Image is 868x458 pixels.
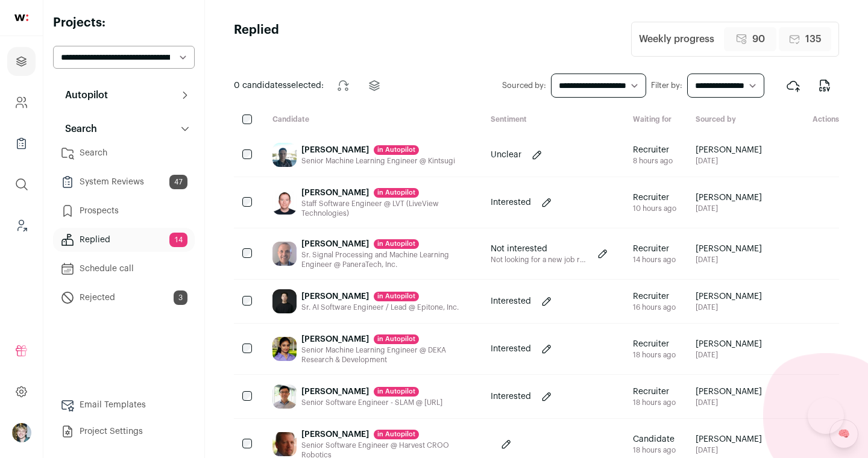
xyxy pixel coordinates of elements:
a: Search [53,141,195,165]
span: [DATE] [696,350,762,360]
img: 611ee8e14fd66055330794571077e65e26f7225e9f11972d3a537ab5949b9895.jpg [272,190,297,215]
img: 55da9b8e2c975b798277b8aeddbdcb6fab8307ef3ec87d78267a2eab47fd1262.jpg [272,143,297,167]
div: in Autopilot [374,145,419,155]
p: Not looking for a new job right now [491,255,587,265]
span: selected: [234,80,324,92]
span: Recruiter [633,338,676,350]
img: 6494470-medium_jpg [12,423,31,442]
div: 8 hours ago [633,156,673,166]
span: Recruiter [633,243,676,255]
div: 18 hours ago [633,350,676,360]
div: [PERSON_NAME] [301,386,442,398]
p: Autopilot [58,88,108,102]
p: Interested [491,391,531,403]
span: 14 [169,233,187,247]
div: in Autopilot [374,334,419,344]
img: 09d1692fe69f3cdde59bd558c246f0a3efa747017d1a53a96067f5a7165911b9.jpg [272,384,297,409]
span: 0 candidates [234,81,287,90]
p: Unclear [491,149,521,161]
button: Autopilot [53,83,195,107]
img: dbbe43aab17970205e156e0abd378372453f894cc7d76642449995711edbced3.jpg [272,337,297,361]
div: [PERSON_NAME] [301,187,471,199]
div: [PERSON_NAME] [301,428,471,441]
div: 18 hours ago [633,445,676,455]
span: Recruiter [633,386,676,398]
div: in Autopilot [374,292,419,301]
span: [DATE] [696,255,762,265]
div: Senior Machine Learning Engineer @ Kintsugi [301,156,455,166]
span: [DATE] [696,204,762,213]
a: Schedule call [53,257,195,281]
div: in Autopilot [374,430,419,439]
span: [PERSON_NAME] [696,144,762,156]
span: 135 [805,32,822,46]
div: Weekly progress [639,32,714,46]
img: d59365e759df132a14471692aa52668e1992e565129764180050cf2c6f827120.jpg [272,289,297,313]
span: Recruiter [633,144,673,156]
a: Replied14 [53,228,195,252]
a: 🧠 [829,419,858,448]
div: Sourced by [686,114,772,126]
a: Prospects [53,199,195,223]
button: Search [53,117,195,141]
p: Not interested [491,243,587,255]
span: [PERSON_NAME] [696,386,762,398]
a: Company Lists [7,129,36,158]
div: [PERSON_NAME] [301,144,455,156]
span: 90 [752,32,765,46]
span: 47 [169,175,187,189]
a: Leads (Backoffice) [7,211,36,240]
h1: Replied [234,22,279,57]
a: Company and ATS Settings [7,88,36,117]
p: Interested [491,295,531,307]
p: Interested [491,196,531,209]
a: Email Templates [53,393,195,417]
span: [PERSON_NAME] [696,243,762,255]
a: Rejected3 [53,286,195,310]
span: [DATE] [696,303,762,312]
div: Sentiment [481,114,623,126]
span: [PERSON_NAME] [696,433,762,445]
span: [PERSON_NAME] [696,338,762,350]
span: [PERSON_NAME] [696,192,762,204]
div: [PERSON_NAME] [301,333,471,345]
iframe: Toggle Customer Support [808,398,844,434]
label: Sourced by: [502,81,546,90]
button: Export to ATS [779,71,808,100]
div: Sr. Signal Processing and Machine Learning Engineer @ PaneraTech, Inc. [301,250,471,269]
div: Waiting for [623,114,686,126]
div: in Autopilot [374,239,419,249]
div: 10 hours ago [633,204,676,213]
a: Projects [7,47,36,76]
p: Interested [491,343,531,355]
div: [PERSON_NAME] [301,290,459,303]
span: Recruiter [633,192,676,204]
p: Search [58,122,97,136]
div: 16 hours ago [633,303,676,312]
button: Export to CSV [810,71,839,100]
a: Project Settings [53,419,195,444]
div: in Autopilot [374,387,419,397]
div: [PERSON_NAME] [301,238,471,250]
div: Sr. AI Software Engineer / Lead @ Epitone, Inc. [301,303,459,312]
div: Staff Software Engineer @ LVT (LiveView Technologies) [301,199,471,218]
span: Candidate [633,433,676,445]
span: 3 [174,290,187,305]
div: 18 hours ago [633,398,676,407]
div: Senior Software Engineer - SLAM @ [URL] [301,398,442,407]
img: wellfound-shorthand-0d5821cbd27db2630d0214b213865d53afaa358527fdda9d0ea32b1df1b89c2c.svg [14,14,28,21]
img: 1bc0510bdddee1b55c52af09ca9898a071b62ff7ed25a63708ef83f16d8ce692.jpg [272,432,297,456]
span: Recruiter [633,290,676,303]
div: Candidate [263,114,481,126]
a: System Reviews47 [53,170,195,194]
span: [DATE] [696,156,762,166]
div: Senior Machine Learning Engineer @ DEKA Research & Development [301,345,471,365]
div: Actions [772,114,839,126]
span: [PERSON_NAME] [696,290,762,303]
button: Open dropdown [12,423,31,442]
label: Filter by: [651,81,682,90]
div: in Autopilot [374,188,419,198]
span: [DATE] [696,445,762,455]
span: [DATE] [696,398,762,407]
div: 14 hours ago [633,255,676,265]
